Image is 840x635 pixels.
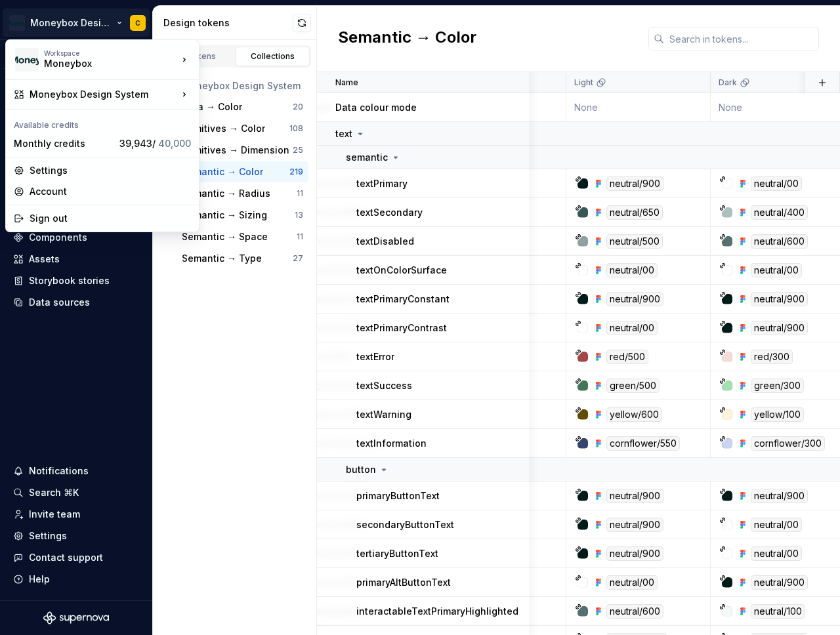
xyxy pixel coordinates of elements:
[9,112,196,133] div: Available credits
[44,49,178,57] div: Workspace
[119,138,191,149] span: 39,943 /
[14,137,114,150] div: Monthly credits
[30,212,191,225] div: Sign out
[15,48,39,72] img: c17557e8-ebdc-49e2-ab9e-7487adcf6d53.png
[30,88,178,101] div: Moneybox Design System
[158,138,191,149] span: 40,000
[44,57,156,70] div: Moneybox
[30,185,191,198] div: Account
[30,164,191,177] div: Settings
